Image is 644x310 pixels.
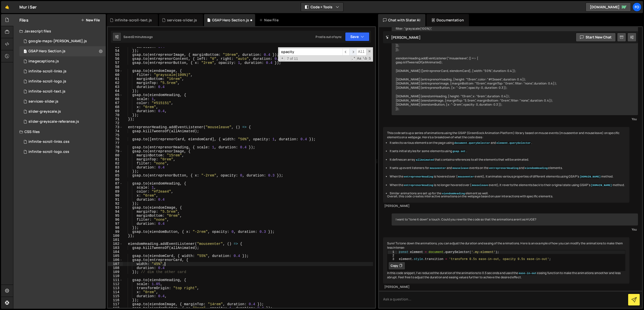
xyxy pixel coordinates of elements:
div: 108 [108,266,123,270]
div: You [393,116,637,122]
div: This code sets up a series of animations using the GSAP (GreenSock Animation Platform) library ba... [383,127,630,203]
div: infinite-scroll-logo.js [28,79,66,84]
div: 88 [108,186,123,190]
input: Search for [279,48,343,56]
div: I want to "tone it down" a touch. Could you rewrite the code so that the animations arent as HUGE? [392,213,638,226]
div: 56 [108,57,123,61]
div: 15856/44408.js [19,36,106,46]
div: 95 [108,214,123,218]
div: 71 [108,117,123,121]
code: gsap.set [452,150,466,153]
div: 15856/44474.css [19,147,106,157]
code: ease-in-out [518,272,537,275]
div: 67 [108,101,123,105]
div: 15856/42251.js [19,46,106,56]
div: 66 [108,97,123,101]
div: 100 [108,234,123,238]
div: 63 [108,85,123,89]
button: Code + Tools [301,3,343,12]
div: 97 [108,222,123,226]
div: 109 [108,270,123,274]
div: 83 [108,165,123,169]
span: RegExp Search [351,56,356,61]
div: 110 [108,274,123,278]
div: 2 [388,254,397,257]
div: services-slider.js [28,99,58,104]
div: 70 [108,113,123,117]
div: GSAP Hero Section.js [212,18,249,23]
div: 3 [388,257,397,261]
div: 79 [108,149,123,153]
code: entreprenorHeading [403,175,434,179]
code: entreprenorHeading [403,184,434,187]
button: New File [81,18,100,22]
li: When the is hovered over ( event), it animates various properties of different elements using GSA... [390,174,626,179]
div: Javascript files [13,26,106,36]
div: infinite-scroll-logo.css [28,150,69,154]
code: mouseleave [471,184,489,187]
span: Search In Selection [368,56,371,61]
div: 114 [108,290,123,294]
div: 84 [108,169,123,173]
div: services-slider.js [167,18,197,23]
div: slider-greyscale-referanse.js [28,119,79,124]
div: 61 [108,77,123,81]
li: It defines an array that contains references to all the elements that will be animated. [390,158,626,162]
code: eiendomHeading [442,192,465,195]
div: CSS files [13,127,106,137]
div: 78 [108,145,123,149]
div: 54 [108,49,123,53]
div: 94 [108,210,123,214]
div: 74 [108,129,123,133]
li: When the is no longer hovered over ( event), it reverts the elements back to their original state... [390,183,626,187]
span: Toggle Replace mode [280,56,285,61]
div: Saved [123,35,153,39]
a: 🤙 [1,1,13,13]
div: 101 [108,238,123,242]
div: Documentation [426,14,469,26]
span: Alt-Enter [356,48,366,56]
a: Fo [632,3,641,12]
button: Save [345,32,369,41]
div: 98 [108,226,123,230]
div: 90 [108,194,123,198]
div: 2 minutes ago [132,35,153,39]
div: infinite-scroll-links.js [28,69,66,74]
li: It sets up event listeners for and events on the and elements. [390,166,626,170]
div: 75 [108,133,123,137]
div: 15856/42255.js [19,97,106,107]
div: 107 [108,262,123,266]
div: 1 [388,250,397,254]
li: It sets initial styles for some elements using . [390,149,626,153]
div: [PERSON_NAME] [384,204,628,208]
code: entreprenorHeading [489,166,519,170]
div: 15856/44475.js [19,76,106,86]
code: mouseenter [429,166,447,170]
span: ​ [343,48,350,56]
div: 76 [108,137,123,141]
code: document.querySelector [454,141,491,145]
code: mouseleave [452,166,469,170]
div: slider-greyscale.js [28,109,61,114]
div: 82 [108,161,123,165]
div: 60 [108,73,123,77]
div: 102 [108,242,123,246]
div: GSAP Hero Section.js [28,49,65,54]
div: google-maps-[PERSON_NAME].js [28,39,87,43]
button: Start new chat [576,33,616,42]
span: 1 [24,50,27,54]
div: 81 [108,157,123,161]
div: 111 [108,278,123,282]
span: Whole Word Search [362,56,368,61]
div: 89 [108,190,123,194]
div: 96 [108,218,123,222]
div: 58 [108,65,123,69]
div: You [393,227,637,232]
code: element.querySelector [496,141,531,145]
div: 115 [108,294,123,298]
div: 15856/45042.css [19,137,106,147]
div: 15856/42354.js [19,107,106,117]
div: 86 [108,178,123,182]
div: infinite-scroll-links.css [28,140,70,144]
div: 105 [108,254,123,258]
